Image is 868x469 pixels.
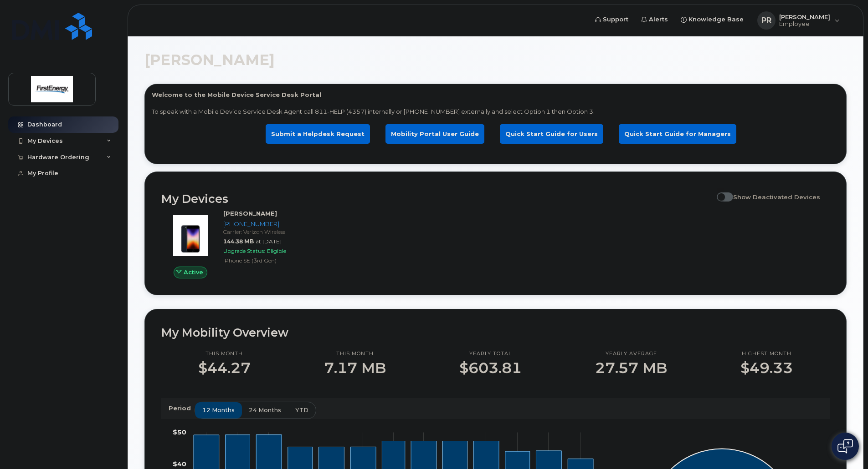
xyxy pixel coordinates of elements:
p: To speak with a Mobile Device Service Desk Agent call 811-HELP (4357) internally or [PHONE_NUMBER... [152,107,839,116]
div: iPhone SE (3rd Gen) [223,257,317,264]
span: 24 months [249,406,281,414]
span: at [DATE] [256,238,282,245]
p: 7.17 MB [324,360,386,376]
p: Yearly total [459,350,522,358]
img: Open chat [837,439,853,454]
p: $603.81 [459,360,522,376]
tspan: $40 [173,460,186,468]
p: This month [198,350,251,358]
p: Yearly average [595,350,667,358]
h2: My Mobility Overview [161,326,830,339]
h2: My Devices [161,192,712,206]
p: $44.27 [198,360,251,376]
span: YTD [295,406,308,414]
tspan: $50 [173,429,186,437]
p: Highest month [740,350,793,358]
span: Upgrade Status: [223,247,265,254]
span: [PERSON_NAME] [144,53,275,67]
p: Welcome to the Mobile Device Service Desk Portal [152,91,839,99]
input: Show Deactivated Devices [717,188,724,196]
a: Quick Start Guide for Users [500,124,603,144]
div: [PHONE_NUMBER] [223,220,317,228]
span: Active [184,268,203,277]
span: 144.38 MB [223,238,254,245]
span: Eligible [267,247,286,254]
p: $49.33 [740,360,793,376]
div: Carrier: Verizon Wireless [223,228,317,236]
a: Mobility Portal User Guide [385,124,484,144]
p: This month [324,350,386,358]
a: Submit a Helpdesk Request [266,124,370,144]
a: Quick Start Guide for Managers [619,124,736,144]
a: Active[PERSON_NAME][PHONE_NUMBER]Carrier: Verizon Wireless144.38 MBat [DATE]Upgrade Status:Eligib... [161,209,320,278]
p: Period [169,404,195,413]
p: 27.57 MB [595,360,667,376]
span: Show Deactivated Devices [733,193,820,201]
img: image20231002-3703462-1angbar.jpeg [169,214,212,257]
strong: [PERSON_NAME] [223,210,277,217]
